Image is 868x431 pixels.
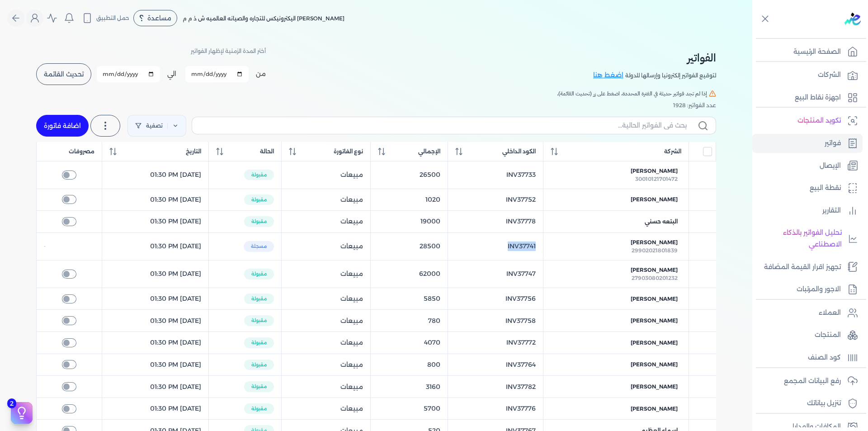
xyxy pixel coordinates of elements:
a: الاجور والمرتبات [752,280,863,299]
a: الصفحة الرئيسية [752,43,863,62]
span: 29902021801839 [632,247,678,254]
p: تنزيل بياناتك [807,398,841,409]
span: 27903080201232 [632,275,678,281]
img: logo [844,13,861,25]
p: الاجور والمرتبات [797,284,841,295]
p: تحليل الفواتير بالذكاء الاصطناعي [757,227,842,250]
span: [PERSON_NAME] [631,339,678,347]
label: الي [167,69,176,79]
a: فواتير [752,134,863,153]
h2: الفواتير [593,50,716,66]
button: 2 [11,402,33,424]
span: إذا لم تجد فواتير حديثة في الفترة المحددة، اضغط على زر (تحديث القائمة). [557,90,707,98]
a: رفع البيانات المجمع [752,372,863,391]
a: تصفية [127,115,186,137]
p: التقارير [822,205,841,217]
span: [PERSON_NAME] [631,383,678,391]
span: [PERSON_NAME] [631,405,678,413]
span: مصروفات [69,147,94,156]
p: العملاء [819,307,841,319]
a: اضافة فاتورة [36,115,89,137]
span: [PERSON_NAME] اليكترونيكس للتجاره والصيانه العالميه ش ذ م م [183,15,344,22]
p: تكويد المنتجات [797,115,841,127]
span: حمل التطبيق [96,14,129,22]
p: فواتير [825,137,841,149]
button: حمل التطبيق [80,10,132,26]
a: نقطة البيع [752,179,863,198]
a: العملاء [752,303,863,322]
div: عدد الفواتير: 1928 [36,101,716,109]
p: رفع البيانات المجمع [784,375,841,387]
p: المنتجات [815,329,841,341]
span: مساعدة [147,15,171,21]
span: [PERSON_NAME] [631,195,678,204]
span: البتعه حسني [645,218,678,226]
input: بحث في الفواتير الحالية... [199,121,687,130]
p: تجهيز اقرار القيمة المضافة [764,261,841,273]
p: الصفحة الرئيسية [793,46,841,58]
span: الحالة [260,147,274,156]
p: كود الصنف [808,352,841,364]
label: من [256,69,266,79]
span: 2 [7,398,16,408]
span: 30010121701472 [635,175,678,182]
p: الشركات [818,69,841,81]
a: تجهيز اقرار القيمة المضافة [752,258,863,277]
p: اجهزة نقاط البيع [795,92,841,104]
p: أختر المدة الزمنية لإظهار الفواتير [191,45,266,57]
span: تحديث القائمة [44,71,84,77]
p: لتوقيع الفواتير إلكترونيا وإرسالها للدولة [625,70,716,81]
div: مساعدة [133,10,177,26]
a: المنتجات [752,326,863,345]
a: تنزيل بياناتك [752,394,863,413]
span: نوع الفاتورة [334,147,363,156]
span: [PERSON_NAME] [631,360,678,369]
a: التقارير [752,201,863,220]
span: [PERSON_NAME] [631,295,678,303]
a: الشركات [752,66,863,85]
span: الإجمالي [418,147,440,156]
span: [PERSON_NAME] [631,317,678,325]
span: التاريخ [186,147,201,156]
button: تحديث القائمة [36,63,91,85]
span: [PERSON_NAME] [631,167,678,175]
span: الكود الداخلي [502,147,536,156]
span: [PERSON_NAME] [631,266,678,274]
p: الإيصال [820,160,841,172]
a: كود الصنف [752,348,863,367]
a: الإيصال [752,156,863,175]
span: الشركة [664,147,681,156]
a: تحليل الفواتير بالذكاء الاصطناعي [752,223,863,254]
a: اضغط هنا [593,71,625,81]
span: [PERSON_NAME] [631,238,678,246]
p: نقطة البيع [810,182,841,194]
a: تكويد المنتجات [752,111,863,130]
a: اجهزة نقاط البيع [752,88,863,107]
